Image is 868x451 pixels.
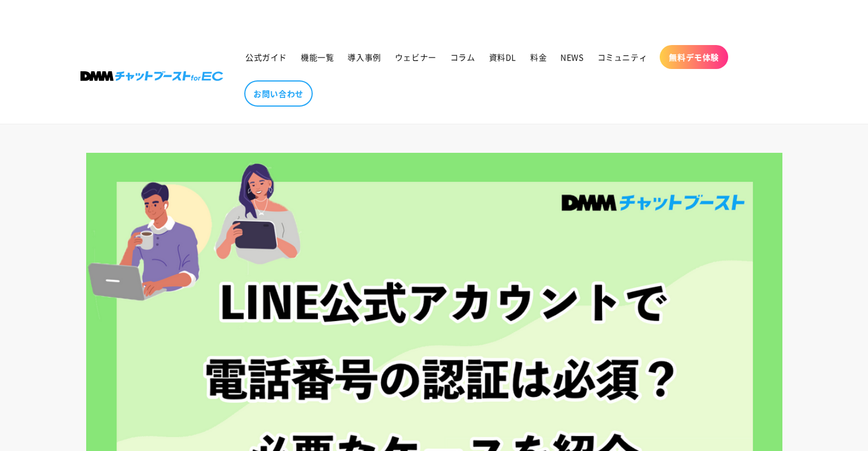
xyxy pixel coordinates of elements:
a: 機能一覧 [294,45,341,69]
a: 料金 [523,45,554,69]
a: NEWS [554,45,590,69]
a: 資料DL [482,45,523,69]
span: 導入事例 [348,52,381,62]
a: ウェビナー [388,45,443,69]
a: 無料デモ体験 [660,45,728,69]
span: お問い合わせ [253,88,304,99]
a: 導入事例 [341,45,387,69]
span: 機能一覧 [301,52,334,62]
span: 無料デモ体験 [669,52,719,62]
span: 資料DL [489,52,516,62]
img: 株式会社DMM Boost [80,71,223,81]
span: コミュニティ [597,52,648,62]
span: 料金 [530,52,547,62]
span: 公式ガイド [245,52,287,62]
span: コラム [450,52,475,62]
span: ウェビナー [395,52,437,62]
a: お問い合わせ [244,80,313,107]
span: NEWS [560,52,583,62]
a: 公式ガイド [239,45,294,69]
a: コラム [443,45,482,69]
a: コミュニティ [591,45,655,69]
